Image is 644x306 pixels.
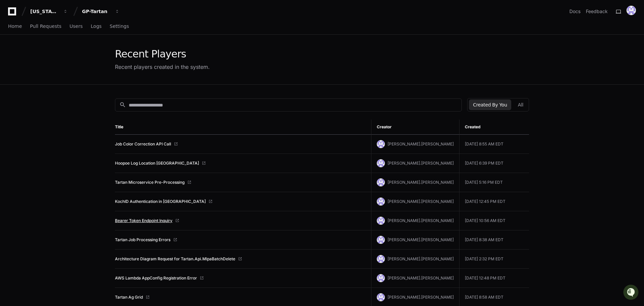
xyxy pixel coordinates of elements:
img: 179045704 [377,198,385,206]
th: Creator [371,120,459,135]
a: Logs [91,19,102,34]
div: [US_STATE] Pacific [30,8,59,15]
th: Created [459,120,529,135]
span: [PERSON_NAME].[PERSON_NAME] [388,256,454,261]
td: [DATE] 12:45 PM EDT [459,192,529,211]
img: 179045704 [377,236,385,244]
span: [PERSON_NAME].[PERSON_NAME] [388,295,454,300]
span: Home [8,24,22,28]
a: AWS Lambda AppConfig Registration Error [115,275,197,281]
a: Docs [569,8,580,15]
span: [PERSON_NAME].[PERSON_NAME] [388,161,454,166]
iframe: Open customer support [622,284,641,302]
span: [PERSON_NAME].[PERSON_NAME] [388,180,454,185]
div: Recent players created in the system. [115,63,210,71]
a: Bearer Token Endpoint Inquiry [115,218,172,223]
div: GP-Tartan [82,8,111,15]
a: Home [8,19,22,34]
td: [DATE] 8:55 AM EDT [459,135,529,154]
div: Start new chat [23,50,110,57]
button: All [514,99,527,110]
span: [PERSON_NAME].[PERSON_NAME] [388,199,454,204]
a: Tartan Job Processing Errors [115,237,170,243]
button: [US_STATE] Pacific [28,5,71,17]
td: [DATE] 8:38 AM EDT [459,230,529,250]
a: Powered byPylon [47,70,81,76]
img: 179045704 [377,293,385,301]
img: 179045704 [627,6,636,15]
span: [PERSON_NAME].[PERSON_NAME] [388,275,454,280]
span: [PERSON_NAME].[PERSON_NAME] [388,237,454,242]
span: [PERSON_NAME].[PERSON_NAME] [388,218,454,223]
a: Hoopoe Log Location [GEOGRAPHIC_DATA] [115,161,199,166]
td: [DATE] 2:32 PM EDT [459,250,529,269]
a: Architecture Diagram Request for Tartan.Api.MlpaBatchDelete [115,256,235,262]
td: [DATE] 6:39 PM EDT [459,154,529,173]
img: 179045704 [377,255,385,263]
div: Recent Players [115,48,210,60]
img: 1756235613930-3d25f9e4-fa56-45dd-b3ad-e072dfbd1548 [7,50,19,62]
img: PlayerZero [7,7,20,20]
a: Tartan Ag Grid [115,295,143,300]
button: Created By You [469,99,511,110]
button: Start new chat [114,52,122,60]
img: 179045704 [377,178,385,186]
a: Job Color Correction API Call [115,141,171,147]
a: Settings [110,19,129,34]
span: Logs [91,24,102,28]
img: 179045704 [377,140,385,148]
span: Pylon [67,71,81,76]
span: [PERSON_NAME].[PERSON_NAME] [388,141,454,146]
img: 179045704 [377,159,385,167]
mat-icon: search [119,101,126,108]
button: Feedback [586,8,608,15]
button: GP-Tartan [79,5,122,17]
div: Welcome [7,27,122,38]
span: Settings [110,24,129,28]
a: KochID Authentication in [GEOGRAPHIC_DATA] [115,199,206,204]
img: 179045704 [377,274,385,282]
a: Pull Requests [30,19,61,34]
td: [DATE] 5:16 PM EDT [459,173,529,192]
a: Tartan Microservice Pre-Processing [115,180,185,185]
span: Pull Requests [30,24,61,28]
a: Users [70,19,83,34]
div: We're available if you need us! [23,57,85,62]
td: [DATE] 10:56 AM EDT [459,211,529,230]
th: Title [115,120,371,135]
td: [DATE] 12:48 PM EDT [459,269,529,288]
span: Users [70,24,83,28]
img: 179045704 [377,217,385,225]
